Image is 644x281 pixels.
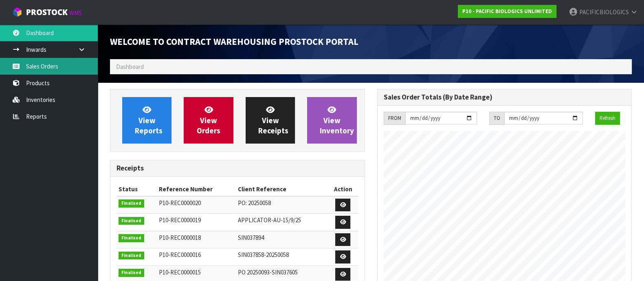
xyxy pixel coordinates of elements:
span: View Orders [197,105,220,135]
strong: P10 - PACIFIC BIOLOGICS UNLIMITED [462,8,552,15]
a: ViewInventory [307,97,356,144]
span: SIN037858-20250058 [238,251,289,259]
span: Finalised [119,269,144,277]
span: View Reports [135,105,163,135]
span: APPLICATOR-AU-15/9/25 [238,216,301,224]
span: Dashboard [116,63,144,71]
span: P10-REC0000019 [159,216,201,224]
span: PO: 20250058 [238,199,271,207]
span: P10-REC0000016 [159,251,201,259]
span: Finalised [119,234,144,242]
span: P10-REC0000020 [159,199,201,207]
span: P10-REC0000015 [159,268,201,276]
span: Finalised [119,252,144,260]
th: Reference Number [157,183,236,196]
span: Finalised [119,199,144,208]
h3: Receipts [116,164,358,172]
span: PACIFICBIOLOGICS [579,8,629,16]
h3: Sales Order Totals (By Date Range) [384,93,626,101]
a: ViewOrders [184,97,233,144]
th: Client Reference [236,183,327,196]
img: cube-alt.png [12,7,22,17]
th: Action [327,183,358,196]
span: ProStock [26,7,68,18]
a: ViewReceipts [246,97,295,144]
span: P10-REC0000018 [159,234,201,241]
a: ViewReports [122,97,171,144]
span: PO 20250093-SIN037605 [238,268,298,276]
span: Finalised [119,217,144,225]
div: TO [489,112,504,125]
span: Welcome to Contract Warehousing ProStock Portal [110,36,358,47]
span: SIN037894 [238,234,264,241]
button: Refresh [595,112,620,125]
span: View Inventory [320,105,354,135]
small: WMS [69,9,82,17]
div: FROM [384,112,405,125]
span: View Receipts [258,105,288,135]
th: Status [116,183,157,196]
